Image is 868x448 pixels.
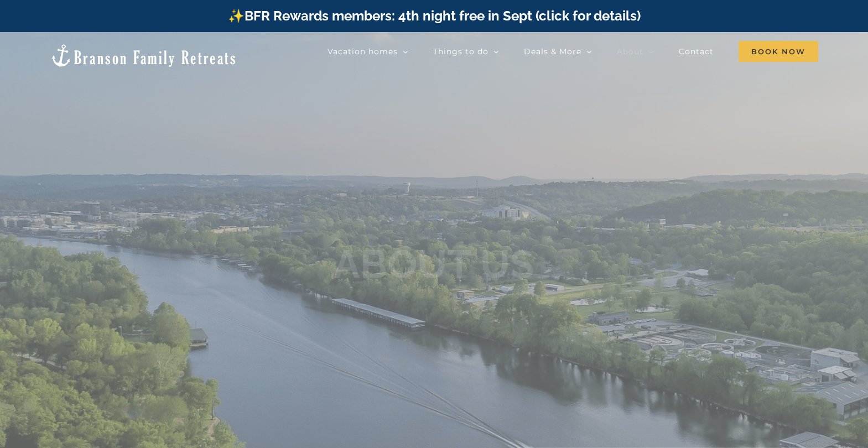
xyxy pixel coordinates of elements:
span: Deals & More [524,48,581,55]
b: ABOUT US [334,241,534,288]
a: Vacation homes [328,40,408,62]
nav: Main Menu [328,40,818,62]
a: Deals & More [524,40,592,62]
span: Contact [679,48,714,55]
img: Branson Family Retreats Logo [50,43,237,68]
a: ✨BFR Rewards members: 4th night free in Sept (click for details) [228,8,641,24]
a: About [617,40,654,62]
a: Contact [679,40,714,62]
span: About [617,48,643,55]
span: Vacation homes [328,48,398,55]
a: Book Now [739,40,818,62]
span: Book Now [739,41,818,62]
a: Things to do [433,40,499,62]
span: Things to do [433,48,488,55]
